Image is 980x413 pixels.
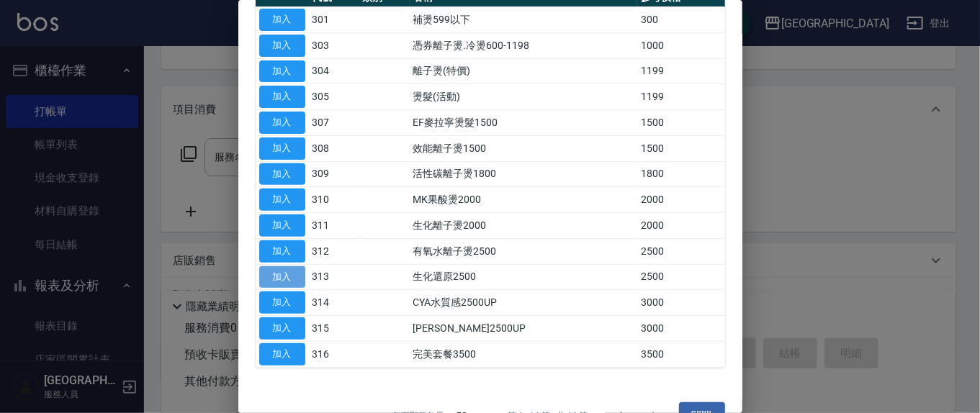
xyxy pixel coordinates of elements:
[309,110,359,136] td: 307
[259,60,305,83] button: 加入
[637,110,725,136] td: 1500
[637,264,725,290] td: 2500
[309,341,359,367] td: 316
[637,135,725,161] td: 1500
[637,32,725,58] td: 1000
[410,290,637,316] td: CYA水質感2500UP
[309,213,359,239] td: 311
[259,137,305,160] button: 加入
[309,290,359,316] td: 314
[410,7,637,33] td: 補燙599以下
[637,84,725,110] td: 1199
[410,341,637,367] td: 完美套餐3500
[259,214,305,237] button: 加入
[309,32,359,58] td: 303
[637,341,725,367] td: 3500
[410,213,637,239] td: 生化離子燙2000
[309,58,359,84] td: 304
[410,135,637,161] td: 效能離子燙1500
[410,187,637,213] td: MK果酸燙2000
[637,238,725,264] td: 2500
[259,240,305,263] button: 加入
[410,58,637,84] td: 離子燙(特價)
[309,264,359,290] td: 313
[410,84,637,110] td: 燙髮(活動)
[637,161,725,187] td: 1800
[410,32,637,58] td: 憑券離子燙.冷燙600-1198
[309,7,359,33] td: 301
[259,163,305,186] button: 加入
[309,161,359,187] td: 309
[410,161,637,187] td: 活性碳離子燙1800
[309,84,359,110] td: 305
[410,238,637,264] td: 有氧水離子燙2500
[259,9,305,31] button: 加入
[637,290,725,316] td: 3000
[637,58,725,84] td: 1199
[410,110,637,136] td: EF麥拉寧燙髮1500
[410,264,637,290] td: 生化還原2500
[637,213,725,239] td: 2000
[309,187,359,213] td: 310
[259,317,305,340] button: 加入
[309,316,359,342] td: 315
[309,238,359,264] td: 312
[410,316,637,342] td: [PERSON_NAME]2500UP
[637,316,725,342] td: 3000
[259,189,305,211] button: 加入
[309,135,359,161] td: 308
[259,266,305,289] button: 加入
[259,112,305,134] button: 加入
[259,291,305,314] button: 加入
[259,86,305,108] button: 加入
[259,343,305,366] button: 加入
[637,187,725,213] td: 2000
[637,7,725,33] td: 300
[259,35,305,57] button: 加入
